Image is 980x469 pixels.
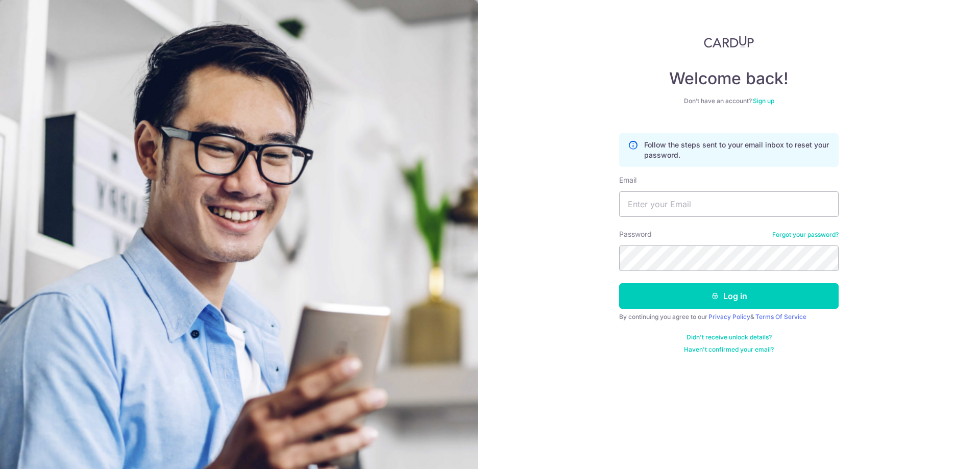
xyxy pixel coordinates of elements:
[644,140,830,160] p: Follow the steps sent to your email inbox to reset your password.
[753,97,774,105] a: Sign up
[704,36,754,48] img: CardUp Logo
[755,313,806,320] a: Terms Of Service
[619,68,839,89] h4: Welcome back!
[619,97,839,105] div: Don’t have an account?
[708,313,750,320] a: Privacy Policy
[619,313,839,321] div: By continuing you agree to our &
[619,283,839,309] button: Log in
[619,191,839,217] input: Enter your Email
[619,175,636,185] label: Email
[687,333,772,341] a: Didn't receive unlock details?
[619,229,652,239] label: Password
[772,231,839,239] a: Forgot your password?
[684,345,774,354] a: Haven't confirmed your email?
